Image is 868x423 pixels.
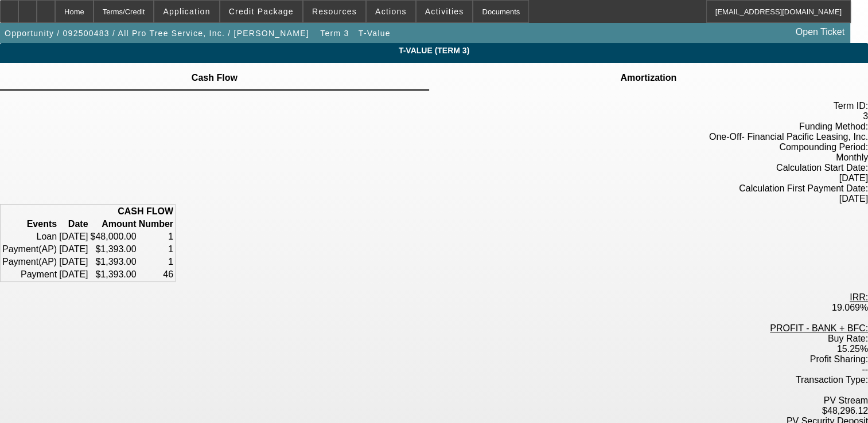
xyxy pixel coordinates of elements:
[90,269,137,280] td: $1,393.00
[356,23,394,44] button: T-Value
[138,218,174,230] th: Number
[359,29,391,38] span: T-Value
[741,132,868,142] span: - Financial Pacific Leasing, Inc.
[425,7,464,16] span: Activities
[38,257,57,267] span: (AP)
[367,1,415,22] button: Actions
[312,7,357,16] span: Resources
[2,256,57,268] td: Payment
[791,22,849,42] a: Open Ticket
[375,7,407,16] span: Actions
[138,256,174,268] td: 1
[163,7,210,16] span: Application
[417,1,473,22] button: Activities
[138,231,174,242] td: 1
[2,206,174,217] th: CASH FLOW
[2,244,57,255] td: Payment
[90,218,137,230] th: Amount
[9,46,859,55] span: T-Value (Term 3)
[59,218,88,230] th: Date
[90,244,137,255] td: $1,393.00
[320,29,349,38] span: Term 3
[59,231,88,242] td: [DATE]
[620,73,677,83] td: Amortization
[2,269,57,280] td: Payment
[2,231,57,242] td: Loan
[38,244,57,254] span: (AP)
[229,7,294,16] span: Credit Package
[303,1,365,22] button: Resources
[191,73,238,83] td: Cash Flow
[220,1,302,22] button: Credit Package
[59,269,88,280] td: [DATE]
[138,244,174,255] td: 1
[90,231,137,242] td: $48,000.00
[5,29,309,38] span: Opportunity / 092500483 / All Pro Tree Service, Inc. / [PERSON_NAME]
[154,1,219,22] button: Application
[59,256,88,268] td: [DATE]
[90,256,137,268] td: $1,393.00
[316,23,353,44] button: Term 3
[2,218,57,230] th: Events
[59,244,88,255] td: [DATE]
[138,269,174,280] td: 46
